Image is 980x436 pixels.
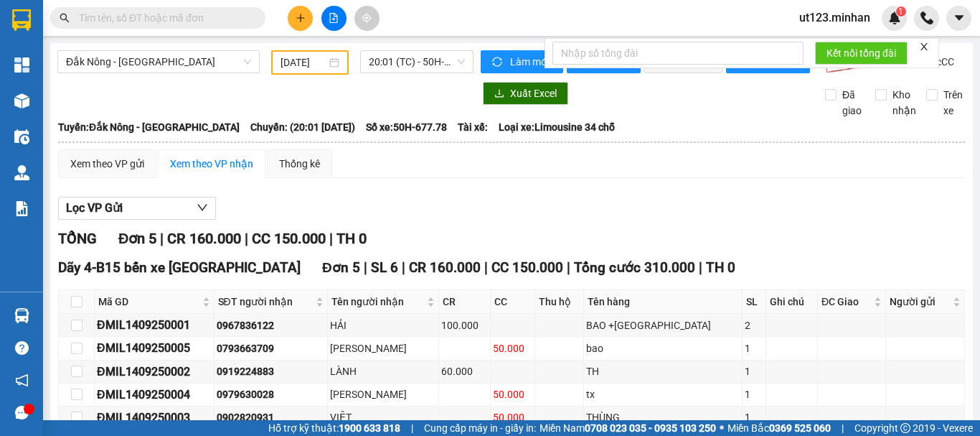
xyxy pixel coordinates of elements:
[371,259,398,276] span: SL 6
[493,409,532,425] div: 50.000
[328,361,439,384] td: LÀNH
[60,13,70,23] span: search
[97,409,212,427] div: ĐMIL1409250003
[330,317,436,333] div: HẢI
[745,386,763,402] div: 1
[402,259,405,276] span: |
[268,420,400,436] span: Hỗ trợ kỹ thuật:
[540,420,716,436] span: Miền Nam
[424,420,536,436] span: Cung cấp máy in - giấy in:
[706,259,735,276] span: TH 0
[217,409,326,425] div: 0902820931
[586,409,740,425] div: THÙNG
[745,317,763,333] div: 2
[15,374,29,387] span: notification
[98,294,199,310] span: Mã GD
[322,259,360,276] span: Đơn 5
[336,230,367,247] span: TH 0
[215,361,329,384] td: 0919224883
[215,314,329,337] td: 0967836122
[481,50,563,73] button: syncLàm mới
[366,119,447,135] span: Số xe: 50H-677.78
[411,420,413,436] span: |
[170,156,253,172] div: Xem theo VP nhận
[362,13,372,23] span: aim
[574,259,695,276] span: Tổng cước 310.000
[330,363,436,379] div: LÀNH
[281,55,326,70] input: 14/09/2025
[743,290,766,314] th: SL
[720,425,724,431] span: ⚪️
[331,294,424,310] span: Tên người nhận
[745,363,763,379] div: 1
[837,87,867,119] span: Đã giao
[218,294,314,310] span: SĐT người nhận
[727,420,831,436] span: Miền Bắc
[197,202,208,213] span: down
[439,290,491,314] th: CR
[66,199,123,217] span: Lọc VP Gửi
[409,259,481,276] span: CR 160.000
[97,316,212,334] div: ĐMIL1409250001
[585,422,716,434] strong: 0708 023 035 - 0935 103 250
[826,45,896,61] span: Kết nối tổng đài
[217,317,326,333] div: 0967836122
[14,165,29,180] img: warehouse-icon
[887,87,922,119] span: Kho nhận
[245,230,248,247] span: |
[586,386,740,402] div: tx
[14,129,29,144] img: warehouse-icon
[328,407,439,430] td: VIỆT
[896,6,906,17] sup: 1
[14,93,29,108] img: warehouse-icon
[788,9,882,27] span: ut123.minhan
[699,259,702,276] span: |
[252,230,326,247] span: CC 150.000
[160,230,164,247] span: |
[321,6,347,31] button: file-add
[95,337,215,360] td: ĐMIL1409250005
[364,259,367,276] span: |
[15,341,29,355] span: question-circle
[217,363,326,379] div: 0919224883
[766,290,818,314] th: Ghi chú
[494,88,504,100] span: download
[215,407,329,430] td: 0902820931
[491,290,535,314] th: CC
[296,13,306,23] span: plus
[458,119,488,135] span: Tài xế:
[586,317,740,333] div: BAO +[GEOGRAPHIC_DATA]
[14,57,29,73] img: dashboard-icon
[58,230,97,247] span: TỔNG
[215,384,329,407] td: 0979630028
[95,384,215,407] td: ĐMIL1409250004
[510,54,552,70] span: Làm mới
[510,85,557,101] span: Xuất Excel
[328,384,439,407] td: NGỌC VŨ
[97,363,212,381] div: ĐMIL1409250002
[58,259,301,276] span: Dãy 4-B15 bến xe [GEOGRAPHIC_DATA]
[484,259,488,276] span: |
[815,42,908,65] button: Kết nối tổng đài
[441,317,488,333] div: 100.000
[167,230,241,247] span: CR 160.000
[95,361,215,384] td: ĐMIL1409250002
[586,340,740,356] div: bao
[118,230,156,247] span: Đơn 5
[890,294,950,310] span: Người gửi
[441,363,488,379] div: 60.000
[14,201,29,216] img: solution-icon
[79,10,248,26] input: Tìm tên, số ĐT hoặc mã đơn
[66,51,251,73] span: Đắk Nông - Sài Gòn
[491,259,563,276] span: CC 150.000
[946,6,971,31] button: caret-down
[58,197,216,220] button: Lọc VP Gửi
[215,337,329,360] td: 0793663709
[535,290,584,314] th: Thu hộ
[328,314,439,337] td: HẢI
[898,6,903,17] span: 1
[339,422,400,434] strong: 1900 633 818
[250,119,355,135] span: Chuyến: (20:01 [DATE])
[329,13,339,23] span: file-add
[14,308,29,323] img: warehouse-icon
